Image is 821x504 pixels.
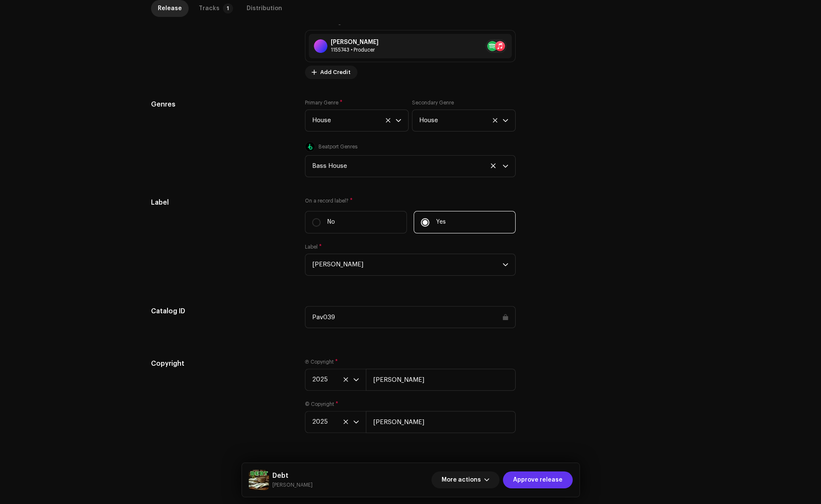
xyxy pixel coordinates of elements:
[503,471,573,488] button: Approve release
[272,471,313,481] h5: Debt
[151,306,292,316] h5: Catalog ID
[431,471,500,488] button: More actions
[320,64,351,81] span: Add Credit
[151,99,292,110] h5: Genres
[331,39,379,46] div: [PERSON_NAME]
[305,66,357,79] button: Add Credit
[436,218,446,227] p: Yes
[312,411,353,433] span: 2025
[151,197,292,208] h5: Label
[312,110,395,131] span: House
[353,369,359,390] div: dropdown trigger
[305,197,516,204] label: On a record label?
[502,254,508,275] div: dropdown trigger
[419,110,502,131] span: House
[305,401,338,408] label: © Copyright
[151,359,292,369] h5: Copyright
[513,471,563,488] span: Approve release
[327,218,335,227] p: No
[502,110,508,131] div: dropdown trigger
[366,369,516,391] input: e.g. Label LLC
[305,359,338,365] label: Ⓟ Copyright
[305,306,516,328] input: —
[312,156,502,177] div: Bass House
[353,411,359,433] div: dropdown trigger
[366,411,516,433] input: e.g. Publisher LLC
[305,244,322,250] label: Label
[395,110,401,131] div: dropdown trigger
[319,142,357,151] small: Beatport Genres
[312,369,353,390] span: 2025
[412,99,454,106] label: Secondary Genre
[442,471,481,488] span: More actions
[305,99,343,106] label: Primary Genre
[312,254,502,275] span: Pavlitsky
[249,470,269,490] img: dc4c088a-8301-46d0-a04e-c50f80ef2de1
[331,47,379,53] div: Producer
[272,481,313,489] small: Debt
